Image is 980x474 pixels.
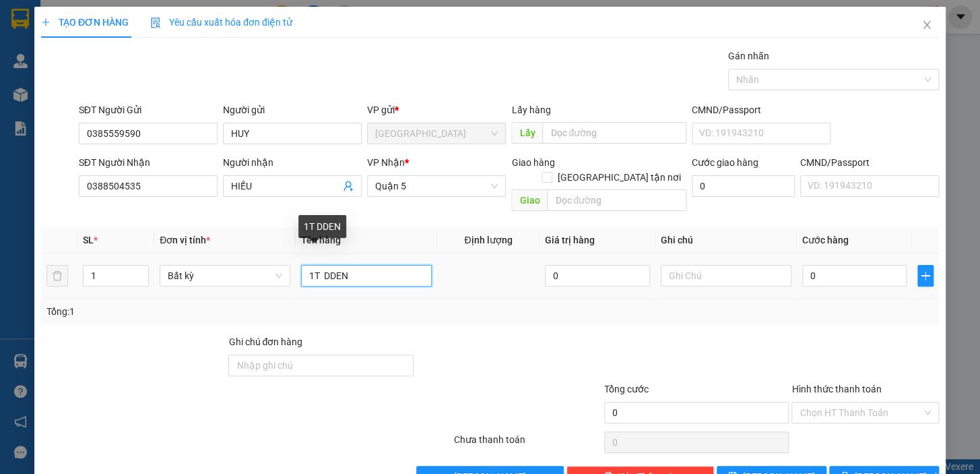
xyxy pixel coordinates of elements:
div: Chưa thanh toán [453,432,603,456]
span: plus [918,270,933,281]
span: Lấy hàng [511,105,550,115]
span: Giá trị hàng [545,235,595,245]
div: CMND/Passport [800,155,939,170]
input: Dọc đường [547,189,686,211]
div: Tổng: 1 [46,304,379,319]
div: Người gửi [223,102,362,117]
span: [GEOGRAPHIC_DATA] tận nơi [552,170,686,185]
span: Giao hàng [511,157,554,168]
div: VP gửi [367,102,506,117]
span: Đơn vị tính [160,235,210,245]
span: Cước hàng [802,235,849,245]
span: SL [83,235,94,245]
span: Giao [511,189,547,211]
img: icon [150,18,161,28]
label: Cước giao hàng [692,157,758,168]
button: Close [908,7,946,45]
input: Cước giao hàng [692,175,795,197]
input: Dọc đường [542,122,686,144]
div: 1T DDEN [298,215,346,238]
input: 0 [545,265,650,287]
span: close [921,20,932,30]
div: SĐT Người Gửi [79,102,218,117]
input: Ghi chú đơn hàng [228,355,414,376]
div: CMND/Passport [692,102,830,117]
span: Lấy [511,122,542,144]
label: Gán nhãn [728,51,769,61]
span: Yêu cầu xuất hóa đơn điện tử [150,17,292,28]
label: Hình thức thanh toán [791,384,881,394]
li: (c) 2017 [113,64,185,81]
th: Ghi chú [655,227,797,254]
b: Gửi khách hàng [83,20,133,83]
span: user-add [343,181,354,191]
input: Ghi Chú [661,265,791,287]
div: Người nhận [223,155,362,170]
span: Tổng cước [604,384,649,394]
span: Quận 5 [375,176,498,196]
span: VP Nhận [367,157,405,168]
label: Ghi chú đơn hàng [228,336,302,347]
input: VD: Bàn, Ghế [301,265,432,287]
b: [DOMAIN_NAME] [113,51,185,62]
span: plus [41,18,51,27]
img: logo.jpg [146,17,178,49]
span: Ninh Hòa [375,123,498,144]
div: SĐT Người Nhận [79,155,218,170]
span: TẠO ĐƠN HÀNG [41,17,129,28]
b: Phương Nam Express [17,87,74,174]
button: delete [46,265,68,287]
span: Bất kỳ [168,266,282,286]
span: Định lượng [464,235,512,245]
button: plus [917,265,934,287]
